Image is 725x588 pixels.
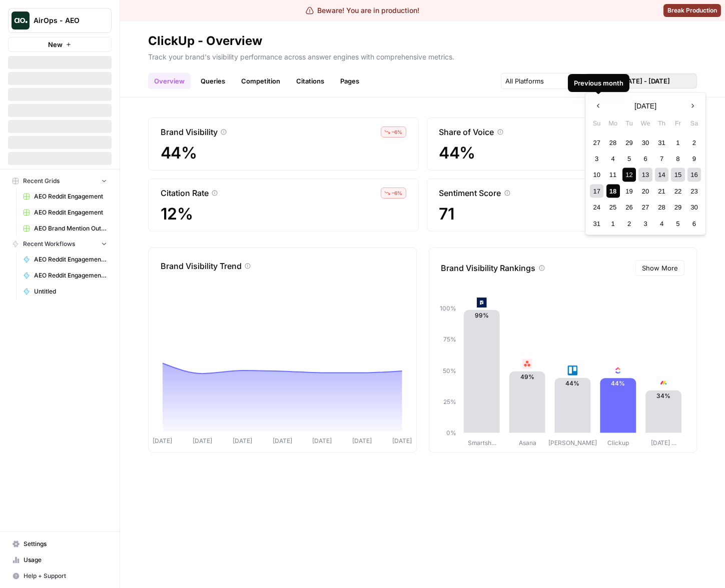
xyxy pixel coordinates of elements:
div: We [639,116,652,129]
button: Recent Workflows [8,236,112,251]
div: Choose Saturday, August 16th, 2025 [687,168,701,181]
tspan: 25% [443,398,456,405]
span: AEO Reddit Engagement - Fork [34,271,107,280]
a: AEO Reddit Engagement - Fork [19,251,112,267]
p: Brand Visibility Rankings [441,262,536,274]
span: 71 [439,205,685,223]
tspan: Smartsh… [467,439,496,446]
a: AEO Reddit Engagement [19,188,112,204]
a: Citations [290,73,330,89]
button: Recent Grids [8,173,112,188]
span: AEO Reddit Engagement [34,192,107,201]
div: Th [655,116,668,129]
div: Choose Tuesday, August 19th, 2025 [622,184,636,198]
div: Choose Monday, August 25th, 2025 [606,200,620,214]
span: Settings [24,539,107,548]
div: Choose Tuesday, August 12th, 2025 [622,168,636,181]
tspan: 50% [442,367,456,374]
span: 44% [161,144,406,162]
button: Workspace: AirOps - AEO [8,8,112,33]
span: Usage [24,555,107,564]
img: j0006o4w6wdac5z8yzb60vbgsr6k [658,378,668,388]
div: Choose Tuesday, August 5th, 2025 [622,152,636,165]
a: AEO Reddit Engagement [19,204,112,220]
tspan: Clickup [607,439,629,446]
text: 44% [611,379,625,387]
div: Choose Sunday, August 10th, 2025 [590,168,603,181]
div: Choose Saturday, August 30th, 2025 [687,200,701,214]
span: AEO Brand Mention Outreach [34,224,107,233]
img: li8d5ttnro2voqnqabfqcnxcmgof [522,359,532,369]
div: Choose Saturday, August 23rd, 2025 [687,184,701,198]
div: Fr [671,116,684,129]
span: – 6 % [392,128,403,136]
div: Choose Wednesday, July 30th, 2025 [639,135,652,149]
span: [DATE] - [DATE] [621,76,670,86]
img: 5cuav38ea7ik6bml9bibikyvs1ka [477,297,487,307]
p: Track your brand's visibility performance across answer engines with comprehensive metrics. [148,49,697,62]
p: Brand Visibility Trend [161,260,242,272]
div: Choose Sunday, August 17th, 2025 [590,184,603,198]
tspan: 0% [446,429,456,436]
div: Choose Tuesday, August 26th, 2025 [622,200,636,214]
div: Choose Thursday, August 21st, 2025 [655,184,668,198]
tspan: 100% [439,304,456,312]
tspan: [DATE] [273,437,292,444]
div: Choose Saturday, September 6th, 2025 [687,216,701,230]
div: Beware! You are in production! [306,5,420,15]
img: dsapf59eflvgghzeeaxzhlzx3epe [567,365,577,375]
div: Choose Monday, August 4th, 2025 [606,152,620,165]
div: Choose Saturday, August 9th, 2025 [687,152,701,165]
a: AEO Reddit Engagement - Fork [19,267,112,283]
img: nyvnio03nchgsu99hj5luicuvesv [613,365,623,375]
div: Choose Friday, August 29th, 2025 [671,200,684,214]
text: 34% [656,392,670,399]
a: Settings [8,536,112,552]
div: [DATE] - [DATE] [585,92,706,235]
tspan: [DATE] [153,437,172,444]
div: Mo [606,116,620,129]
a: AEO Brand Mention Outreach [19,220,112,236]
div: Choose Monday, August 18th, 2025 [606,184,620,198]
a: Overview [148,73,191,89]
div: Choose Friday, August 22nd, 2025 [671,184,684,198]
div: month 2025-08 [588,134,702,231]
div: Choose Friday, August 1st, 2025 [671,135,684,149]
text: 99% [474,311,488,319]
div: Sa [687,116,701,129]
button: Show More [635,260,684,276]
div: Choose Thursday, July 31st, 2025 [655,135,668,149]
div: Choose Monday, September 1st, 2025 [606,216,620,230]
button: Help + Support [8,568,112,584]
text: 44% [565,379,579,387]
div: Choose Wednesday, September 3rd, 2025 [639,216,652,230]
div: Choose Friday, August 15th, 2025 [671,168,684,181]
div: Choose Tuesday, July 29th, 2025 [622,135,636,149]
div: Tu [622,116,636,129]
tspan: [DATE] [352,437,372,444]
tspan: [DATE] [392,437,412,444]
a: Untitled [19,283,112,299]
tspan: [DATE] … [651,439,677,446]
tspan: [PERSON_NAME] [548,439,597,446]
span: 44% [439,144,685,162]
a: Competition [235,73,286,89]
span: Untitled [34,287,107,296]
div: Choose Tuesday, September 2nd, 2025 [622,216,636,230]
span: Recent Workflows [23,239,75,248]
input: All Platforms [505,76,565,86]
span: Help + Support [24,571,107,580]
tspan: 75% [443,336,456,343]
tspan: Asana [518,439,536,446]
div: Choose Thursday, August 14th, 2025 [655,168,668,181]
span: Break Production [667,6,717,15]
span: Recent Grids [23,176,60,185]
div: Choose Sunday, August 24th, 2025 [590,200,603,214]
span: Show More [642,263,678,273]
text: 49% [520,373,534,380]
tspan: [DATE] [193,437,212,444]
p: Brand Visibility [161,126,218,138]
div: Choose Wednesday, August 13th, 2025 [639,168,652,181]
div: Choose Wednesday, August 6th, 2025 [639,152,652,165]
div: Choose Sunday, August 3rd, 2025 [590,152,603,165]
